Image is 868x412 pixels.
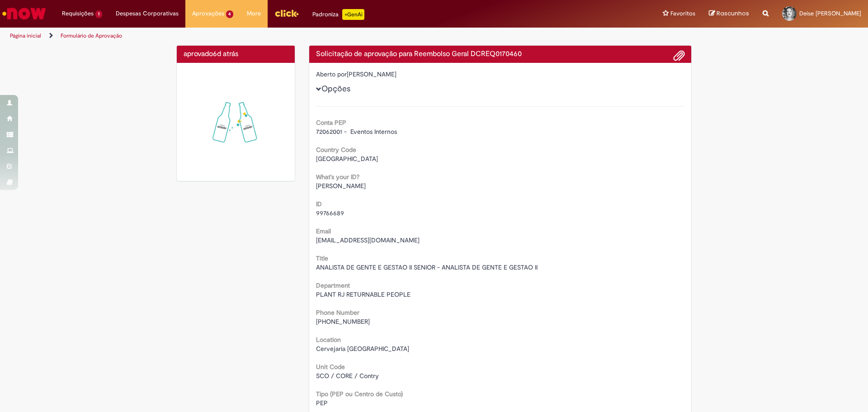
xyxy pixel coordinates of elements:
span: Despesas Corporativas [116,9,179,18]
span: Cervejaria [GEOGRAPHIC_DATA] [316,345,409,353]
ul: Trilhas de página [7,28,572,44]
img: click_logo_yellow_360x200.png [274,6,299,20]
label: Aberto por [316,70,347,79]
b: Email [316,227,331,235]
span: [GEOGRAPHIC_DATA] [316,155,378,163]
span: ANALISTA DE GENTE E GESTAO II SENIOR - ANALISTA DE GENTE E GESTAO II [316,263,538,271]
b: What's your ID? [316,173,359,181]
span: PLANT RJ RETURNABLE PEOPLE [316,290,410,298]
div: Padroniza [312,9,364,20]
span: 1 [95,10,102,18]
b: Tipo (PEP ou Centro de Custo) [316,390,403,398]
span: 4 [226,10,234,18]
b: Country Code [316,146,356,154]
b: Unit Code [316,363,345,371]
span: 6d atrás [213,49,238,58]
h4: Solicitação de aprovação para Reembolso Geral DCREQ0170460 [316,50,685,58]
span: PEP [316,399,328,407]
span: SCO / CORE / Contry [316,372,379,380]
a: Rascunhos [709,9,749,18]
span: [PERSON_NAME] [316,182,366,190]
b: Title [316,254,328,262]
b: Conta PEP [316,118,346,127]
span: Favoritos [670,9,695,18]
time: 24/09/2025 07:44:13 [213,49,238,58]
b: ID [316,200,322,208]
span: 72062001 - Eventos Internos [316,128,397,136]
img: sucesso_1.gif [184,70,288,174]
div: [PERSON_NAME] [316,70,685,81]
span: Requisições [62,9,94,18]
b: Location [316,336,341,344]
p: +GenAi [342,9,364,20]
b: Department [316,281,350,289]
span: Deise [PERSON_NAME] [799,9,861,17]
span: More [247,9,261,18]
span: 99766689 [316,209,344,217]
a: Página inicial [10,32,41,39]
a: Formulário de Aprovação [61,32,122,39]
span: Rascunhos [717,9,749,18]
b: Phone Number [316,308,359,317]
h4: aprovado [184,50,288,58]
span: [PHONE_NUMBER] [316,317,370,326]
span: Aprovações [192,9,224,18]
span: [EMAIL_ADDRESS][DOMAIN_NAME] [316,236,420,244]
img: ServiceNow [1,5,47,23]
